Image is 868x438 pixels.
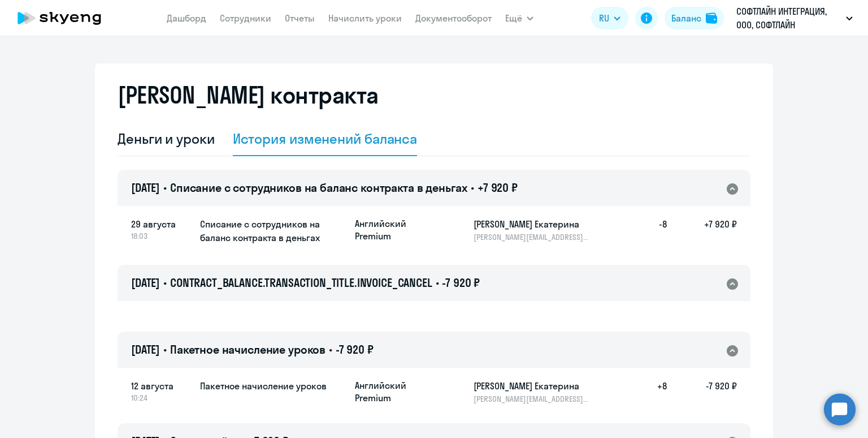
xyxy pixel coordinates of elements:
[131,276,160,290] span: [DATE]
[200,379,346,393] h5: Пакетное начисление уроков
[442,276,480,290] span: -7 920 ₽
[118,81,379,109] h2: [PERSON_NAME] контракта
[736,5,841,32] p: СОФТЛАЙН ИНТЕГРАЦИЯ, ООО, СОФТЛАЙН ИНТЕГРАЦИЯ Соц. пакет
[474,232,590,242] p: [PERSON_NAME][EMAIL_ADDRESS][PERSON_NAME][DOMAIN_NAME]
[233,130,418,148] div: История изменений баланса
[631,217,667,242] h5: -8
[118,130,215,148] div: Деньги и уроки
[131,342,160,357] span: [DATE]
[170,342,325,357] span: Пакетное начисление уроков
[474,217,590,231] h5: [PERSON_NAME] Екатерина
[415,12,492,24] a: Документооборот
[667,217,737,242] h5: +7 920 ₽
[328,12,402,24] a: Начислить уроки
[478,181,518,195] span: +7 920 ₽
[631,379,667,404] h5: +8
[599,11,609,25] span: RU
[665,7,724,29] button: Балансbalance
[131,393,191,403] span: 10:24
[474,379,590,393] h5: [PERSON_NAME] Екатерина
[436,276,439,290] span: •
[329,342,332,357] span: •
[355,217,440,242] p: Английский Premium
[131,181,160,195] span: [DATE]
[131,217,191,231] span: 29 августа
[671,11,701,25] div: Баланс
[474,394,590,404] p: [PERSON_NAME][EMAIL_ADDRESS][PERSON_NAME][DOMAIN_NAME]
[285,12,315,24] a: Отчеты
[336,342,374,357] span: -7 920 ₽
[167,12,206,24] a: Дашборд
[505,11,522,25] span: Ещё
[200,217,346,244] h5: Списание с сотрудников на баланс контракта в деньгах
[355,379,440,404] p: Английский Premium
[505,7,533,29] button: Ещё
[471,181,474,195] span: •
[170,181,467,195] span: Списание с сотрудников на баланс контракта в деньгах
[163,342,167,357] span: •
[591,7,628,29] button: RU
[163,276,167,290] span: •
[220,12,271,24] a: Сотрудники
[163,181,167,195] span: •
[170,276,432,290] span: CONTRACT_BALANCE.TRANSACTION_TITLE.INVOICE_CANCEL
[131,231,191,241] span: 18:03
[731,5,858,32] button: СОФТЛАЙН ИНТЕГРАЦИЯ, ООО, СОФТЛАЙН ИНТЕГРАЦИЯ Соц. пакет
[667,379,737,404] h5: -7 920 ₽
[131,379,191,393] span: 12 августа
[706,12,717,24] img: balance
